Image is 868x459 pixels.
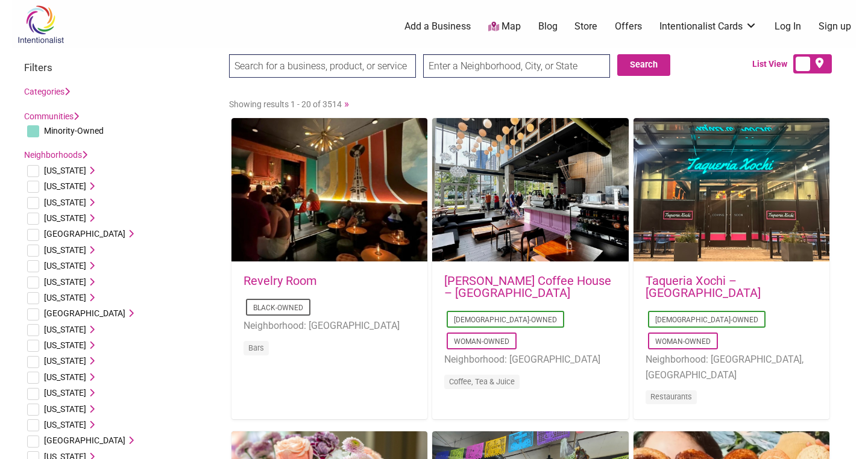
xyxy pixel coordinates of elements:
a: Add a Business [404,20,471,33]
span: [US_STATE] [44,277,86,287]
a: » [344,98,349,110]
a: [DEMOGRAPHIC_DATA]-Owned [655,316,758,324]
span: [US_STATE] [44,213,86,223]
a: Woman-Owned [655,337,711,346]
a: Revelry Room [244,273,317,288]
a: Blog [538,20,558,33]
img: Intentionalist [12,5,69,44]
a: Offers [615,20,642,33]
span: [US_STATE] [44,388,86,398]
li: Neighborhood: [GEOGRAPHIC_DATA] [444,352,616,367]
a: Categories [24,87,70,96]
h3: Filters [24,61,217,73]
li: Neighborhood: [GEOGRAPHIC_DATA] [244,318,415,334]
span: [GEOGRAPHIC_DATA] [44,436,125,445]
span: List View [752,58,793,70]
span: [US_STATE] [44,198,86,207]
span: [US_STATE] [44,245,86,255]
span: Showing results 1 - 20 of 3514 [229,99,342,109]
a: Sign up [819,20,851,33]
span: [GEOGRAPHIC_DATA] [44,308,125,318]
span: [US_STATE] [44,340,86,350]
li: Neighborhood: [GEOGRAPHIC_DATA], [GEOGRAPHIC_DATA] [646,352,817,382]
a: Coffee, Tea & Juice [449,377,515,386]
a: Communities [24,111,79,121]
span: [US_STATE] [44,372,86,382]
span: [US_STATE] [44,356,86,366]
span: [US_STATE] [44,166,86,175]
span: [US_STATE] [44,181,86,191]
a: Bars [248,343,264,352]
span: [US_STATE] [44,325,86,334]
a: Store [574,20,597,33]
button: Search [617,54,670,76]
a: [DEMOGRAPHIC_DATA]-Owned [454,316,557,324]
span: [US_STATE] [44,404,86,414]
a: [PERSON_NAME] Coffee House – [GEOGRAPHIC_DATA] [444,273,611,300]
a: Black-Owned [253,304,303,312]
a: Woman-Owned [454,337,509,346]
span: [US_STATE] [44,293,86,302]
a: Taqueria Xochi – [GEOGRAPHIC_DATA] [646,273,761,300]
a: Restaurants [650,392,692,401]
span: [US_STATE] [44,261,86,270]
input: Enter a Neighborhood, City, or State [423,54,610,78]
a: Neighborhoods [24,150,87,160]
span: [GEOGRAPHIC_DATA] [44,229,125,239]
a: Log In [775,20,801,33]
input: Search for a business, product, or service [229,54,416,78]
span: [US_STATE] [44,420,86,429]
a: Map [488,20,521,34]
a: Intentionalist Cards [659,20,757,33]
span: Minority-Owned [44,126,104,136]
